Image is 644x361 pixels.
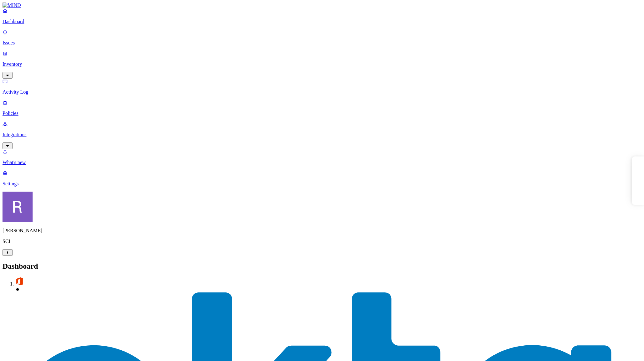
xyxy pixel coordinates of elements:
[3,132,641,137] p: Integrations
[3,79,641,95] a: Activity Log
[3,170,641,187] a: Settings
[3,8,641,24] a: Dashboard
[15,277,24,286] img: svg%3e
[3,19,641,24] p: Dashboard
[3,3,21,8] img: MIND
[3,29,641,46] a: Issues
[3,100,641,116] a: Policies
[3,61,641,67] p: Inventory
[3,40,641,46] p: Issues
[3,228,641,234] p: [PERSON_NAME]
[3,239,641,244] p: SCI
[3,192,33,222] img: Rich Thompson
[3,51,641,78] a: Inventory
[3,3,641,8] a: MIND
[3,121,641,148] a: Integrations
[3,160,641,165] p: What's new
[3,181,641,187] p: Settings
[3,149,641,165] a: What's new
[3,89,641,95] p: Activity Log
[3,111,641,116] p: Policies
[3,262,641,271] h2: Dashboard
